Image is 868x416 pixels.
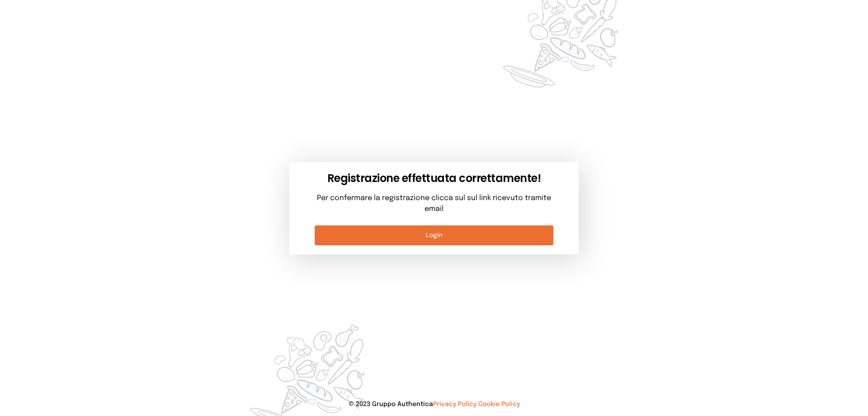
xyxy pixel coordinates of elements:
[315,225,553,245] a: Login
[478,401,520,407] a: Cookie Policy
[315,171,553,186] h6: Registrazione effettuata correttamente!
[433,401,476,407] a: Privacy Policy
[14,400,854,409] p: © 2023 Gruppo Authentica
[315,193,553,215] p: Per confermare la registrazione clicca sul sul link ricevuto tramite email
